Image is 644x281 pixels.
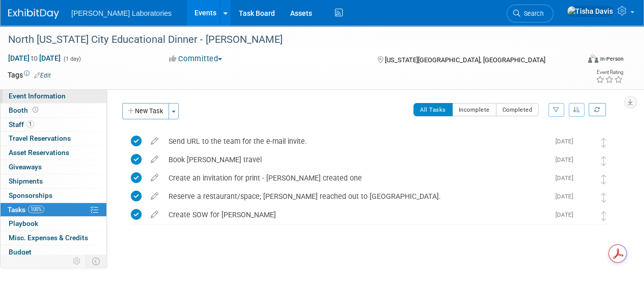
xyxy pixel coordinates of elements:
a: Tasks100% [1,203,106,217]
span: to [30,54,39,62]
i: Move task [601,156,606,166]
a: Booth [1,104,106,117]
span: Event Information [9,92,66,100]
button: Committed [165,54,226,64]
span: [US_STATE][GEOGRAPHIC_DATA], [GEOGRAPHIC_DATA] [384,56,545,64]
button: Completed [496,103,539,116]
td: Tags [8,70,51,80]
span: [DATE] [555,138,578,145]
a: Edit [34,72,51,79]
span: (1 day) [63,56,81,62]
div: Reserve a restaurant/space; [PERSON_NAME] reached out to [GEOGRAPHIC_DATA]. [163,188,549,205]
span: [DATE] [555,193,578,200]
div: Event Rating [596,70,623,75]
a: Asset Reservations [1,146,106,160]
button: All Tasks [413,103,453,116]
i: Move task [601,174,606,184]
a: Shipments [1,174,106,188]
span: Asset Reservations [9,148,69,157]
span: Playbook [9,219,38,227]
i: Move task [601,138,606,147]
div: In-Person [600,55,624,63]
a: Playbook [1,217,106,231]
div: Create an invitation for print - [PERSON_NAME] created one [163,169,549,187]
span: Booth [9,106,40,114]
a: edit [146,155,163,164]
span: [DATE] [555,211,578,218]
a: edit [146,192,163,201]
a: Staff1 [1,118,106,132]
div: North [US_STATE] City Educational Dinner - [PERSON_NAME] [5,31,571,49]
a: edit [146,173,163,183]
span: [PERSON_NAME] Laboratories [71,9,172,17]
a: Giveaways [1,160,106,174]
span: Budget [9,248,32,256]
div: Book [PERSON_NAME] travel [163,151,549,168]
img: Tisha Davis [578,154,592,167]
a: Sponsorships [1,189,106,202]
img: Tisha Davis [567,6,613,17]
button: New Task [122,103,169,119]
img: Tisha Davis [578,136,592,149]
div: Send URL to the team for the e-mail invite. [163,133,549,150]
span: [DATE] [DATE] [8,54,61,63]
span: Staff [9,120,34,129]
span: 1 [26,120,34,128]
span: Shipments [9,177,43,185]
td: Personalize Event Tab Strip [68,254,86,268]
a: edit [146,137,163,146]
td: Toggle Event Tabs [86,254,107,268]
a: Event Information [1,89,106,103]
span: Booth not reserved yet [31,106,40,114]
img: Tisha Davis [578,172,592,186]
span: 100% [28,206,44,213]
a: Misc. Expenses & Credits [1,231,106,245]
span: [DATE] [555,174,578,182]
a: edit [146,210,163,219]
img: ExhibitDay [8,9,59,19]
i: Move task [601,211,606,221]
span: [DATE] [555,156,578,163]
span: Travel Reservations [9,134,71,142]
span: Sponsorships [9,191,52,199]
a: Search [507,5,553,22]
span: Misc. Expenses & Credits [9,234,88,242]
div: Event Format [534,53,624,68]
a: Budget [1,245,106,259]
a: Refresh [589,103,606,116]
img: Tisha Davis [578,191,592,204]
img: Format-Inperson.png [588,55,598,63]
a: Travel Reservations [1,132,106,145]
span: Search [520,10,544,17]
div: Create SOW for [PERSON_NAME] [163,206,549,223]
img: Tisha Davis [578,209,592,222]
button: Incomplete [452,103,496,116]
span: Tasks [8,206,44,214]
i: Move task [601,193,606,202]
span: Giveaways [9,163,42,171]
